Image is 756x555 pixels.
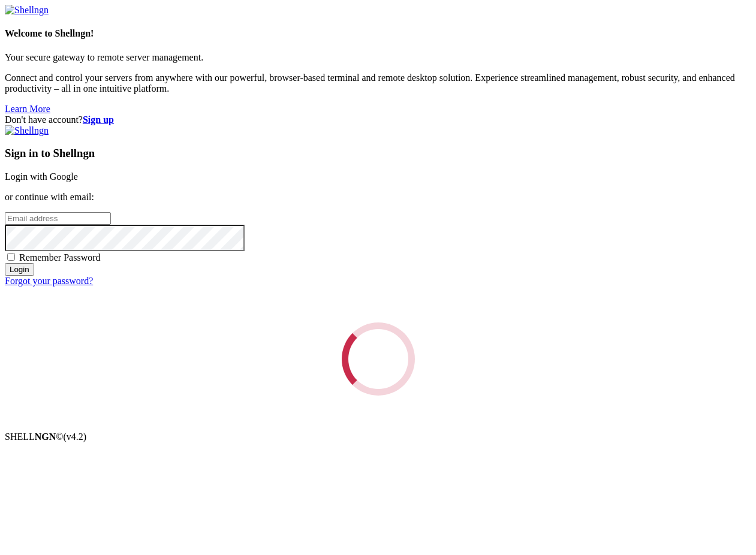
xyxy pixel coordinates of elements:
input: Login [5,263,34,276]
h3: Sign in to Shellngn [5,147,751,160]
span: SHELL © [5,432,86,442]
div: Don't have account? [5,114,751,125]
input: Email address [5,212,111,225]
p: or continue with email: [5,192,751,203]
span: 4.2.0 [64,432,87,442]
a: Forgot your password? [5,276,93,286]
span: Remember Password [19,252,101,263]
p: Your secure gateway to remote server management. [5,52,751,63]
p: Connect and control your servers from anywhere with our powerful, browser-based terminal and remo... [5,73,751,94]
h4: Welcome to Shellngn! [5,28,751,39]
img: Shellngn [5,5,49,16]
div: Loading... [342,322,415,396]
img: Shellngn [5,125,49,136]
input: Remember Password [7,253,15,261]
a: Learn More [5,104,50,114]
a: Login with Google [5,171,78,182]
b: NGN [35,432,56,442]
a: Sign up [83,114,114,125]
